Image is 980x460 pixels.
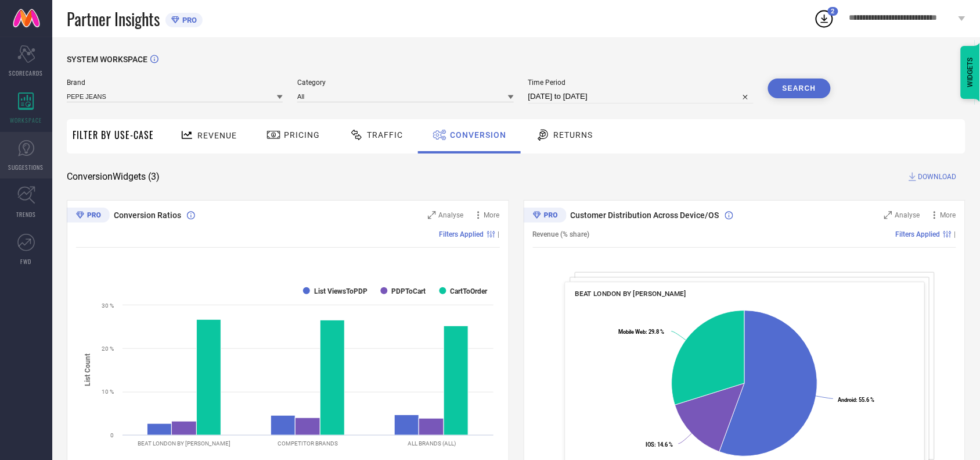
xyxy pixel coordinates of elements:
tspan: Android [838,397,856,403]
div: Open download list [814,8,835,29]
text: : 55.6 % [838,397,874,403]
text: BEAT LONDON BY [PERSON_NAME] [138,440,231,447]
span: SUGGESTIONS [9,163,44,172]
span: Pricing [284,130,320,140]
span: Revenue [197,131,237,140]
span: Revenue (% share) [533,230,590,238]
span: SCORECARDS [9,69,44,77]
span: Filter By Use-Case [73,128,154,142]
text: CartToOrder [451,287,488,295]
input: Select time period [528,90,754,104]
text: 10 % [102,388,114,395]
span: Customer Distribution Across Device/OS [571,211,719,220]
text: 30 % [102,302,114,309]
span: Filters Applied [439,230,484,238]
span: TRENDS [16,210,36,219]
span: Analyse [439,211,464,219]
span: Partner Insights [67,7,160,31]
span: Category [297,79,513,87]
span: BEAT LONDON BY [PERSON_NAME] [575,290,686,298]
span: Traffic [367,130,403,140]
svg: Zoom [428,211,436,219]
span: Conversion Widgets ( 3 ) [67,171,160,183]
span: Conversion Ratios [114,211,181,220]
span: WORKSPACE [10,116,42,124]
span: PRO [179,16,197,24]
span: Conversion [450,130,506,140]
span: | [954,230,956,238]
button: Search [768,79,831,98]
span: Analyse [895,211,920,219]
svg: Zoom [884,211,892,219]
tspan: Mobile Web [618,329,646,336]
span: 2 [831,8,835,15]
text: : 29.8 % [618,329,664,336]
span: | [498,230,500,238]
text: List ViewsToPDP [314,287,368,295]
text: COMPETITOR BRANDS [278,440,338,447]
div: Premium [524,208,567,225]
text: 0 [110,432,114,438]
span: FWD [21,257,32,266]
span: More [941,211,956,219]
span: Filters Applied [896,230,941,238]
tspan: List Count [84,354,92,386]
tspan: IOS [646,441,654,448]
span: Returns [553,130,593,140]
text: ALL BRANDS (ALL) [408,440,456,447]
text: 20 % [102,345,114,352]
text: PDPToCart [392,287,426,295]
span: DOWNLOAD [918,171,957,183]
span: More [484,211,500,219]
text: : 14.6 % [646,441,673,448]
div: Premium [67,208,110,225]
span: SYSTEM WORKSPACE [67,55,147,64]
span: Brand [67,79,283,87]
span: Time Period [528,79,754,87]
